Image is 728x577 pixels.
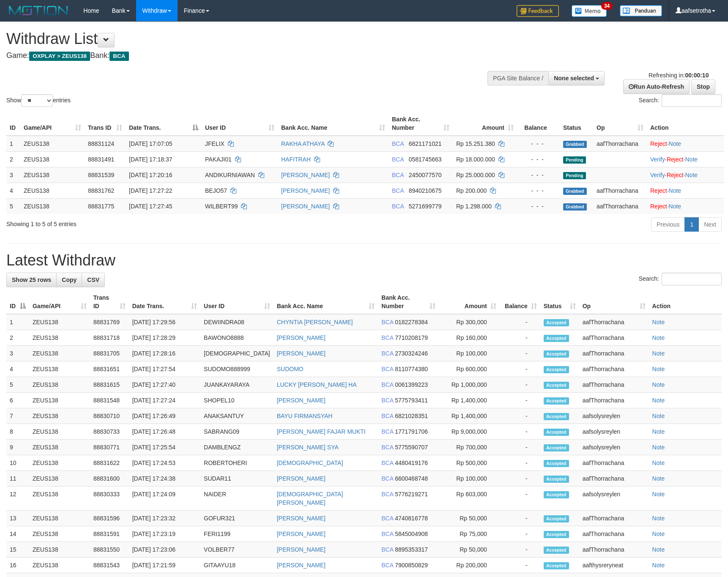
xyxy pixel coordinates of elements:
[647,167,724,183] td: · ·
[579,408,649,424] td: aafsolysreylen
[6,4,71,17] img: MOTION_logo.png
[395,350,428,357] span: Copy 2730324246 to clipboard
[90,361,129,377] td: 88831651
[500,330,540,346] td: -
[29,455,90,471] td: ZEUS138
[439,377,500,393] td: Rp 1,000,000
[500,361,540,377] td: -
[6,136,20,152] td: 1
[6,408,29,424] td: 7
[381,428,393,435] span: BCA
[500,346,540,361] td: -
[395,381,428,388] span: Copy 0061399223 to clipboard
[487,71,548,85] div: PGA Site Balance /
[277,562,326,569] a: [PERSON_NAME]
[200,440,274,455] td: DAMBLENGZ
[439,455,500,471] td: Rp 500,000
[20,167,85,183] td: ZEUS138
[395,428,428,435] span: Copy 1771791706 to clipboard
[500,471,540,487] td: -
[381,459,393,466] span: BCA
[6,487,29,511] td: 12
[392,140,404,147] span: BCA
[20,183,85,198] td: ZEUS138
[684,217,699,232] a: 1
[20,198,85,214] td: ZEUS138
[6,183,20,198] td: 4
[29,52,90,61] span: OXPLAY > ZEUS138
[6,346,29,361] td: 3
[29,440,90,455] td: ZEUS138
[129,471,200,487] td: [DATE] 17:24:38
[439,424,500,440] td: Rp 9,000,000
[29,330,90,346] td: ZEUS138
[82,273,105,287] a: CSV
[649,72,709,79] span: Refreshing in:
[652,491,665,498] a: Note
[685,156,698,163] a: Note
[652,397,665,404] a: Note
[277,366,304,372] a: SUDOMO
[20,112,85,136] th: Game/API: activate to sort column ascending
[277,475,326,482] a: [PERSON_NAME]
[639,94,722,107] label: Search:
[90,330,129,346] td: 88831718
[200,393,274,408] td: SHOPEL10
[439,393,500,408] td: Rp 1,400,000
[652,475,665,482] a: Note
[520,171,556,179] div: - - -
[572,5,607,17] img: Button%20Memo.svg
[544,476,569,483] span: Accepted
[579,471,649,487] td: aafThorrachana
[381,381,393,388] span: BCA
[90,346,129,361] td: 88831705
[90,377,129,393] td: 88831615
[6,112,20,136] th: ID
[6,252,722,269] h1: Latest Withdraw
[381,334,393,341] span: BCA
[500,290,540,314] th: Balance: activate to sort column ascending
[381,319,393,325] span: BCA
[520,186,556,195] div: - - -
[129,424,200,440] td: [DATE] 17:26:48
[544,460,569,467] span: Accepted
[6,198,20,214] td: 5
[29,424,90,440] td: ZEUS138
[85,112,126,136] th: Trans ID: activate to sort column ascending
[88,172,114,178] span: 88831539
[395,397,428,404] span: Copy 5775793411 to clipboard
[389,112,453,136] th: Bank Acc. Number: activate to sort column ascending
[90,440,129,455] td: 88830771
[29,361,90,377] td: ZEUS138
[520,155,556,164] div: - - -
[6,94,71,107] label: Show entries
[647,151,724,167] td: · ·
[129,440,200,455] td: [DATE] 17:25:54
[381,366,393,372] span: BCA
[29,290,90,314] th: Game/API: activate to sort column ascending
[129,172,172,178] span: [DATE] 17:20:16
[453,112,517,136] th: Amount: activate to sort column ascending
[544,444,569,451] span: Accepted
[381,350,393,357] span: BCA
[6,471,29,487] td: 11
[200,424,274,440] td: SABRANG09
[277,444,339,451] a: [PERSON_NAME] SYA
[277,350,326,357] a: [PERSON_NAME]
[652,515,665,522] a: Note
[650,140,667,147] a: Reject
[277,413,333,419] a: BAYU FIRMANSYAH
[6,393,29,408] td: 6
[601,2,613,10] span: 34
[579,440,649,455] td: aafsolysreylen
[650,187,667,194] a: Reject
[500,487,540,511] td: -
[544,382,569,389] span: Accepted
[439,408,500,424] td: Rp 1,400,000
[652,444,665,451] a: Note
[281,203,330,210] a: [PERSON_NAME]
[517,5,559,17] img: Feedback.jpg
[202,112,278,136] th: User ID: activate to sort column ascending
[20,136,85,152] td: ZEUS138
[381,475,393,482] span: BCA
